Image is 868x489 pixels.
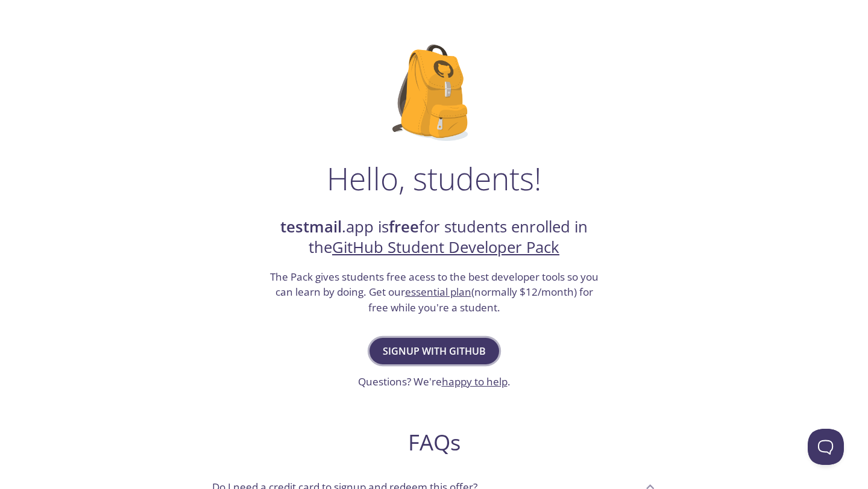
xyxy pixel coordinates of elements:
a: essential plan [405,285,471,299]
strong: testmail [280,216,342,237]
button: Signup with GitHub [370,338,499,364]
h3: The Pack gives students free acess to the best developer tools so you can learn by doing. Get our... [268,269,600,316]
a: GitHub Student Developer Pack [332,237,559,258]
h1: Hello, students! [327,160,541,196]
iframe: Help Scout Beacon - Open [808,429,844,465]
span: Signup with GitHub [383,343,486,360]
h3: Questions? We're . [358,374,511,390]
a: happy to help [442,375,508,388]
h2: .app is for students enrolled in the [268,217,600,258]
img: github-student-backpack.png [392,45,476,141]
strong: free [389,216,419,237]
h2: FAQs [203,429,665,456]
